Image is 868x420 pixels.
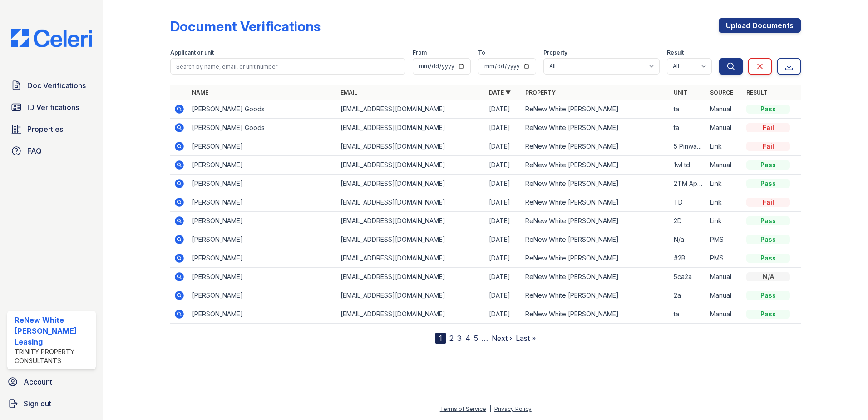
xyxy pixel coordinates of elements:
[670,230,706,249] td: N/a
[440,405,486,412] a: Terms of Service
[485,305,522,324] td: [DATE]
[746,272,790,281] div: N/A
[188,230,337,249] td: [PERSON_NAME]
[4,373,99,391] a: Account
[485,119,522,137] td: [DATE]
[24,376,52,387] span: Account
[413,49,427,56] label: From
[188,119,337,137] td: [PERSON_NAME] Goods
[4,29,99,47] img: CE_Logo_Blue-a8612792a0a2168367f1c8372b55b34899dd931a85d93a1a3d3e32e68fde9ad4.png
[670,100,706,119] td: ta
[746,291,790,300] div: Pass
[27,145,42,156] span: FAQ
[485,193,522,212] td: [DATE]
[188,212,337,230] td: [PERSON_NAME]
[435,333,446,344] div: 1
[522,119,670,137] td: ReNew White [PERSON_NAME]
[670,175,706,193] td: 2TM Apt 2D, Floorplan [GEOGRAPHIC_DATA]
[170,58,405,75] input: Search by name, email, or unit number
[706,249,743,268] td: PMS
[522,268,670,286] td: ReNew White [PERSON_NAME]
[337,305,485,324] td: [EMAIL_ADDRESS][DOMAIN_NAME]
[337,193,485,212] td: [EMAIL_ADDRESS][DOMAIN_NAME]
[667,49,684,56] label: Result
[15,315,92,347] div: ReNew White [PERSON_NAME] Leasing
[337,100,485,119] td: [EMAIL_ADDRESS][DOMAIN_NAME]
[24,398,51,409] span: Sign out
[170,49,214,56] label: Applicant or unit
[485,212,522,230] td: [DATE]
[337,286,485,305] td: [EMAIL_ADDRESS][DOMAIN_NAME]
[337,156,485,175] td: [EMAIL_ADDRESS][DOMAIN_NAME]
[670,156,706,175] td: 1wl td
[746,89,768,96] a: Result
[478,49,485,56] label: To
[710,89,733,96] a: Source
[7,142,96,160] a: FAQ
[746,310,790,319] div: Pass
[188,156,337,175] td: [PERSON_NAME]
[670,286,706,305] td: 2a
[719,18,801,33] a: Upload Documents
[340,89,357,96] a: Email
[4,395,99,413] a: Sign out
[337,212,485,230] td: [EMAIL_ADDRESS][DOMAIN_NAME]
[670,305,706,324] td: ta
[670,137,706,156] td: 5 Pinwall Pl Apt TB
[7,120,96,138] a: Properties
[670,268,706,286] td: 5ca2a
[746,179,790,188] div: Pass
[516,334,536,343] a: Last »
[706,193,743,212] td: Link
[706,230,743,249] td: PMS
[706,100,743,119] td: Manual
[522,249,670,268] td: ReNew White [PERSON_NAME]
[337,119,485,137] td: [EMAIL_ADDRESS][DOMAIN_NAME]
[188,286,337,305] td: [PERSON_NAME]
[522,305,670,324] td: ReNew White [PERSON_NAME]
[188,137,337,156] td: [PERSON_NAME]
[746,198,790,207] div: Fail
[522,230,670,249] td: ReNew White [PERSON_NAME]
[674,89,687,96] a: Unit
[27,102,79,113] span: ID Verifications
[485,286,522,305] td: [DATE]
[485,156,522,175] td: [DATE]
[746,160,790,170] div: Pass
[706,175,743,193] td: Link
[337,230,485,249] td: [EMAIL_ADDRESS][DOMAIN_NAME]
[543,49,567,56] label: Property
[522,137,670,156] td: ReNew White [PERSON_NAME]
[337,137,485,156] td: [EMAIL_ADDRESS][DOMAIN_NAME]
[746,105,790,114] div: Pass
[525,89,556,96] a: Property
[449,334,454,343] a: 2
[485,137,522,156] td: [DATE]
[188,193,337,212] td: [PERSON_NAME]
[485,175,522,193] td: [DATE]
[27,124,63,135] span: Properties
[522,212,670,230] td: ReNew White [PERSON_NAME]
[746,123,790,132] div: Fail
[485,100,522,119] td: [DATE]
[492,334,512,343] a: Next ›
[485,230,522,249] td: [DATE]
[670,119,706,137] td: ta
[522,156,670,175] td: ReNew White [PERSON_NAME]
[188,268,337,286] td: [PERSON_NAME]
[337,268,485,286] td: [EMAIL_ADDRESS][DOMAIN_NAME]
[706,137,743,156] td: Link
[489,89,511,96] a: Date ▼
[192,89,208,96] a: Name
[485,268,522,286] td: [DATE]
[522,193,670,212] td: ReNew White [PERSON_NAME]
[522,175,670,193] td: ReNew White [PERSON_NAME]
[746,142,790,151] div: Fail
[188,305,337,324] td: [PERSON_NAME]
[706,305,743,324] td: Manual
[670,249,706,268] td: #2B
[337,175,485,193] td: [EMAIL_ADDRESS][DOMAIN_NAME]
[746,254,790,263] div: Pass
[489,405,491,412] div: |
[522,100,670,119] td: ReNew White [PERSON_NAME]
